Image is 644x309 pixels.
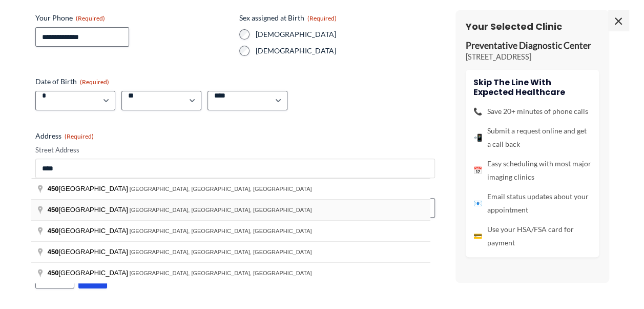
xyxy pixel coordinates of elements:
[48,269,130,277] span: [GEOGRAPHIC_DATA]
[473,105,482,118] span: 📞
[48,248,59,256] span: 450
[473,164,482,177] span: 📅
[473,124,591,151] li: Submit a request online and get a call back
[256,29,435,40] label: [DEMOGRAPHIC_DATA]
[130,186,312,192] span: [GEOGRAPHIC_DATA], [GEOGRAPHIC_DATA], [GEOGRAPHIC_DATA]
[307,14,337,22] span: (Required)
[48,185,59,192] span: 450
[473,78,591,97] h4: Skip the line with Expected Healthcare
[466,52,599,62] p: [STREET_ADDRESS]
[48,185,130,192] span: [GEOGRAPHIC_DATA]
[473,190,591,217] li: Email status updates about your appointment
[48,248,130,256] span: [GEOGRAPHIC_DATA]
[130,228,312,234] span: [GEOGRAPHIC_DATA], [GEOGRAPHIC_DATA], [GEOGRAPHIC_DATA]
[473,223,591,249] li: Use your HSA/FSA card for payment
[130,249,312,255] span: [GEOGRAPHIC_DATA], [GEOGRAPHIC_DATA], [GEOGRAPHIC_DATA]
[473,131,482,144] span: 📲
[48,206,59,214] span: 450
[130,270,312,276] span: [GEOGRAPHIC_DATA], [GEOGRAPHIC_DATA], [GEOGRAPHIC_DATA]
[35,145,435,155] label: Street Address
[48,227,130,235] span: [GEOGRAPHIC_DATA]
[65,132,94,140] span: (Required)
[473,157,591,184] li: Easy scheduling with most major imaging clinics
[130,207,312,213] span: [GEOGRAPHIC_DATA], [GEOGRAPHIC_DATA], [GEOGRAPHIC_DATA]
[256,46,435,56] label: [DEMOGRAPHIC_DATA]
[466,40,599,52] p: Preventative Diagnostic Center
[35,13,231,23] label: Your Phone
[239,13,337,23] legend: Sex assigned at Birth
[35,131,94,141] legend: Address
[473,197,482,210] span: 📧
[35,76,109,87] legend: Date of Birth
[608,10,629,31] span: ×
[80,78,109,86] span: (Required)
[473,105,591,118] li: Save 20+ minutes of phone calls
[76,14,105,22] span: (Required)
[48,206,130,214] span: [GEOGRAPHIC_DATA]
[48,227,59,235] span: 450
[466,21,599,32] h3: Your Selected Clinic
[48,269,59,277] span: 450
[473,229,482,243] span: 💳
